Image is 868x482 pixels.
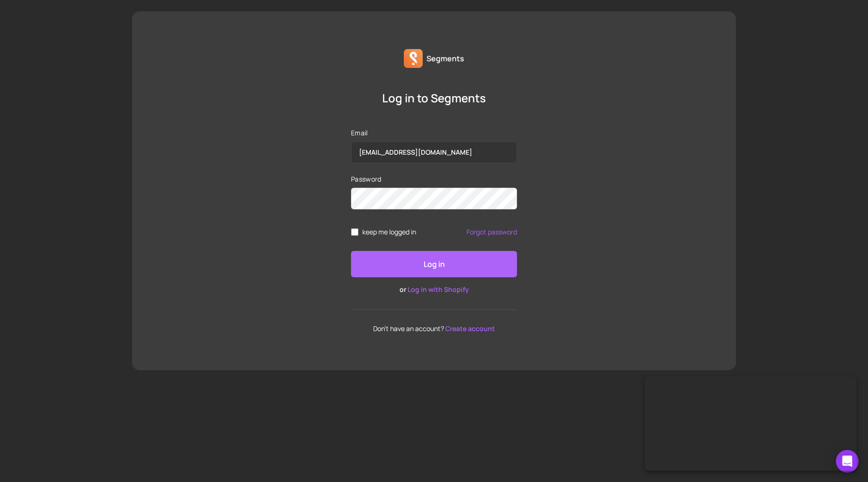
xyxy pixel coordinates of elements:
[426,53,464,64] p: Segments
[445,324,495,333] a: Create account
[351,251,517,277] button: Log in
[351,91,517,106] p: Log in to Segments
[351,228,359,236] input: remember me
[351,128,517,138] label: Email
[351,175,517,184] label: Password
[351,141,517,163] input: Email
[351,285,517,294] p: or
[362,228,416,236] span: keep me logged in
[351,325,517,332] p: Don't have an account?
[424,258,445,270] p: Log in
[408,285,469,294] a: Log in with Shopify
[467,228,517,236] a: Forgot password
[351,188,517,209] input: Password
